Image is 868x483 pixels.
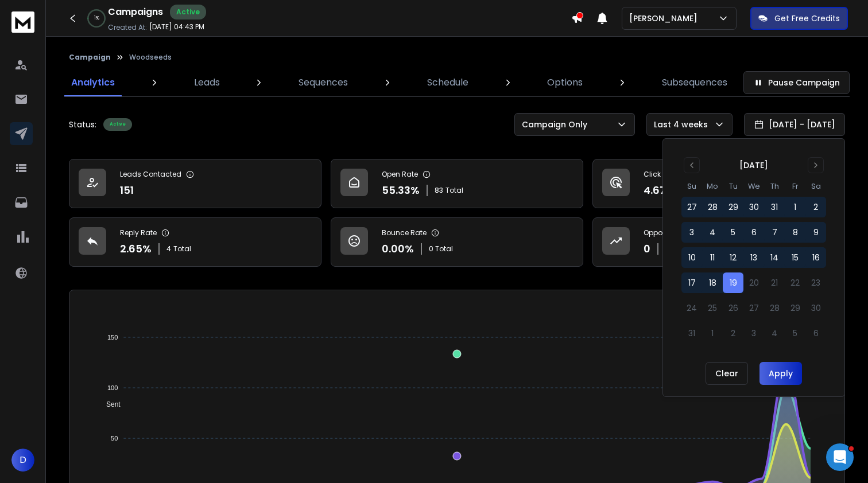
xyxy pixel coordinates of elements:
a: Options [540,69,590,96]
p: 0 [644,241,650,257]
a: Click Rate4.67%7Total [592,159,845,208]
button: 18 [702,272,723,293]
button: 14 [764,247,785,268]
button: 10 [681,247,702,268]
h1: Campaigns [108,5,163,19]
p: Sequences [299,76,348,89]
p: 2.65 % [120,241,152,257]
button: 2 [805,197,826,217]
button: 11 [702,247,723,268]
p: Subsequences [662,76,727,89]
p: Reply Rate [120,228,157,237]
button: 29 [723,197,743,217]
p: Leads [194,76,220,89]
span: Sent [98,400,121,408]
button: Get Free Credits [750,7,848,30]
p: 151 [120,182,134,198]
p: Open Rate [382,170,418,179]
p: Woodseeds [129,53,172,62]
div: Active [170,5,206,20]
button: 6 [743,222,764,243]
button: Apply [759,362,802,385]
button: Pause Campaign [743,71,850,94]
p: Options [547,76,583,89]
th: Monday [702,180,723,192]
th: Tuesday [723,180,743,192]
button: 15 [785,247,805,268]
button: Go to next month [808,157,824,173]
th: Friday [785,180,805,192]
th: Wednesday [743,180,764,192]
p: Status: [69,119,96,130]
p: Campaign Only [522,119,592,130]
button: D [11,449,34,472]
button: 1 [785,197,805,217]
th: Thursday [764,180,785,192]
th: Sunday [681,180,702,192]
button: 5 [723,222,743,243]
button: 13 [743,247,764,268]
button: 17 [681,272,702,293]
img: logo [11,11,34,33]
button: 30 [743,197,764,217]
button: 3 [681,222,702,243]
button: 19 [723,272,743,293]
div: [DATE] [739,159,768,171]
a: Sequences [292,69,355,96]
button: 27 [681,197,702,217]
p: Bounce Rate [382,228,427,237]
button: 7 [764,222,785,243]
p: Click Rate [644,170,679,179]
a: Reply Rate2.65%4Total [69,217,321,267]
button: 4 [702,222,723,243]
p: 0 Total [429,244,453,254]
p: 0.00 % [382,241,414,257]
button: [DATE] - [DATE] [744,113,845,136]
button: Go to previous month [684,157,700,173]
p: 55.33 % [382,182,420,198]
p: [DATE] 04:43 PM [149,22,204,32]
button: 16 [805,247,826,268]
tspan: 50 [111,435,118,442]
p: Get Free Credits [774,13,840,24]
a: Analytics [64,69,122,96]
button: 8 [785,222,805,243]
iframe: Intercom live chat [826,443,854,471]
button: 31 [764,197,785,217]
p: Analytics [71,76,115,89]
div: Active [103,118,132,131]
p: 1 % [94,15,99,22]
p: Last 4 weeks [654,119,712,130]
span: Total [445,186,463,195]
p: [PERSON_NAME] [629,13,702,24]
a: Schedule [420,69,475,96]
button: Clear [706,362,748,385]
a: Leads Contacted151 [69,159,321,208]
span: 83 [435,186,443,195]
p: 4.67 % [644,182,675,198]
span: 4 [166,244,171,254]
th: Saturday [805,180,826,192]
a: Opportunities0$0 [592,217,845,267]
a: Subsequences [655,69,734,96]
a: Leads [187,69,227,96]
button: Campaign [69,53,111,62]
p: Schedule [427,76,468,89]
button: 9 [805,222,826,243]
a: Open Rate55.33%83Total [331,159,583,208]
p: Created At: [108,23,147,32]
button: 28 [702,197,723,217]
tspan: 150 [107,334,118,341]
span: Total [173,244,191,254]
p: Leads Contacted [120,170,181,179]
a: Bounce Rate0.00%0 Total [331,217,583,267]
button: 12 [723,247,743,268]
tspan: 100 [107,384,118,391]
p: Opportunities [644,228,690,237]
